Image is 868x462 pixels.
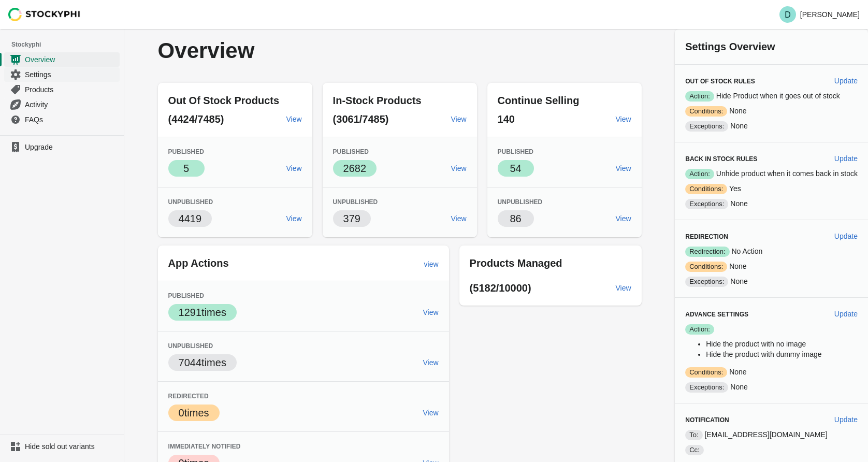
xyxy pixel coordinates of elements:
h3: Notification [685,416,826,424]
button: Update [830,305,862,323]
a: Settings [4,67,120,82]
span: View [423,409,439,417]
span: Overview [25,54,118,65]
span: Conditions: [685,106,727,117]
span: Unpublished [168,342,213,350]
a: View [447,159,471,178]
button: Avatar with initials D[PERSON_NAME] [775,4,864,25]
span: Activity [25,99,118,110]
p: None [685,198,858,209]
h3: Advance Settings [685,310,826,319]
li: Hide the product with no image [706,339,858,349]
a: View [447,209,471,228]
a: Activity [4,97,120,112]
p: Yes [685,183,858,194]
a: View [447,110,471,128]
span: 140 [498,113,515,125]
a: view [420,255,443,273]
p: None [685,276,858,287]
span: Published [498,148,533,155]
span: Unpublished [168,198,213,206]
p: [EMAIL_ADDRESS][DOMAIN_NAME] [685,429,858,440]
a: Hide sold out variants [4,439,120,454]
a: View [612,279,635,297]
span: 5 [183,163,189,174]
span: Immediately Notified [168,443,241,450]
a: View [612,159,635,178]
span: Published [168,292,204,299]
li: Hide the product with dummy image [706,349,858,359]
span: View [423,358,439,367]
text: D [785,10,791,19]
span: View [423,308,439,316]
a: View [612,209,635,228]
span: Conditions: [685,262,727,272]
p: None [685,382,858,393]
span: Stockyphi [11,39,124,50]
span: View [616,284,631,292]
img: Stockyphi [8,8,81,21]
span: View [286,214,302,223]
span: View [451,164,467,172]
span: (4424/7485) [168,113,224,125]
span: 1291 times [179,307,226,318]
span: 86 [510,213,521,224]
span: View [616,214,631,223]
span: Update [834,415,858,424]
span: 2682 [343,163,367,174]
h3: Out of Stock Rules [685,77,826,85]
span: Update [834,232,858,240]
a: Upgrade [4,140,120,154]
span: Exceptions: [685,382,728,393]
span: To: [685,430,702,440]
h3: Redirection [685,233,826,241]
p: No Action [685,246,858,257]
a: Overview [4,52,120,67]
span: (3061/7485) [333,113,389,125]
a: View [282,110,306,128]
span: Products Managed [470,257,562,269]
span: 0 times [179,407,209,418]
span: view [424,260,439,268]
span: Redirected [168,393,209,400]
span: Continue Selling [498,95,580,106]
p: Overview [158,39,444,62]
a: View [282,209,306,228]
span: Cc: [685,445,704,455]
span: In-Stock Products [333,95,422,106]
button: Update [830,71,862,90]
span: Out Of Stock Products [168,95,279,106]
p: None [685,367,858,378]
a: View [419,303,443,322]
button: Update [830,410,862,429]
span: Avatar with initials D [779,6,796,23]
a: View [282,159,306,178]
span: Update [834,154,858,163]
span: Update [834,310,858,318]
p: None [685,121,858,132]
span: Exceptions: [685,277,728,287]
span: Exceptions: [685,121,728,132]
span: Action: [685,324,714,335]
span: Conditions: [685,184,727,194]
a: View [612,110,635,128]
button: Update [830,227,862,246]
span: Exceptions: [685,199,728,209]
span: Published [168,148,204,155]
a: Products [4,82,120,97]
span: App Actions [168,257,229,269]
span: Products [25,84,118,95]
span: View [616,164,631,172]
span: 54 [510,163,521,174]
p: None [685,261,858,272]
span: (5182/10000) [470,282,531,294]
p: [PERSON_NAME] [800,10,860,19]
span: Redirection: [685,247,729,257]
span: Unpublished [498,198,543,206]
span: Unpublished [333,198,378,206]
span: View [451,115,467,123]
span: View [451,214,467,223]
span: View [286,164,302,172]
span: Settings [25,69,118,80]
span: 7044 times [179,357,226,368]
